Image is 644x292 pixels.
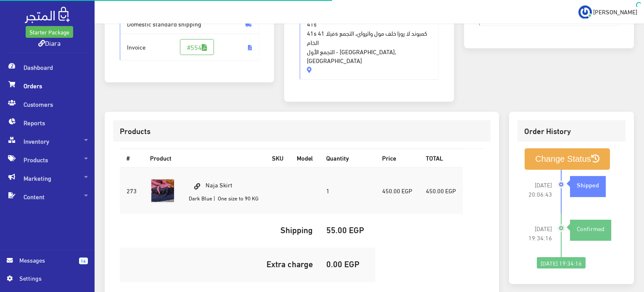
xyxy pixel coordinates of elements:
[326,225,369,234] h5: 55.00 EGP
[7,169,88,187] span: Marketing
[265,149,290,167] th: SKU
[419,149,463,167] th: TOTAL
[180,39,214,55] a: #554
[319,167,375,214] td: 1
[537,257,586,269] div: [DATE] 19:34:16
[120,149,143,167] th: #
[143,149,265,167] th: Product
[525,148,610,170] button: Change Status
[127,225,313,234] h5: Shipping
[290,149,319,167] th: Model
[319,149,375,167] th: Quantity
[578,5,637,18] a: ... [PERSON_NAME]
[120,34,259,61] span: Invoice
[307,10,432,65] span: 41s 41s فيلا 41s كمبوند لا روزا خلف مول واترواي، التجمع الخام التجمع الأول - [GEOGRAPHIC_DATA], [...
[524,180,552,199] span: [DATE] 20:06:43
[182,167,265,214] td: Naja Skirt
[524,224,552,242] span: [DATE] 19:34:16
[375,149,419,167] th: Price
[7,58,88,76] span: Dashboard
[120,127,484,135] h3: Products
[7,76,88,95] span: Orders
[7,95,88,113] span: Customers
[593,6,637,17] span: [PERSON_NAME]
[7,113,88,132] span: Reports
[419,167,463,214] td: 450.00 EGP
[79,258,88,264] span: 14
[120,167,143,214] td: 273
[19,255,72,265] span: Messages
[7,187,88,206] span: Content
[7,150,88,169] span: Products
[7,132,88,150] span: Inventory
[189,193,212,203] small: Dark Blue
[7,274,88,287] a: Settings
[120,14,259,34] span: Domestic standard shipping
[26,26,73,38] a: Starter Package
[375,167,419,214] td: 450.00 EGP
[7,255,88,274] a: 14 Messages
[25,7,70,23] img: .
[570,224,611,233] div: Confirmed
[19,274,81,283] span: Settings
[524,127,619,135] h3: Order History
[214,193,259,203] small: | One size to 90 KG
[577,180,599,189] strong: Shipped
[38,37,61,49] a: Diara
[127,259,313,268] h5: Extra charge
[326,259,369,268] h5: 0.00 EGP
[578,5,592,19] img: ...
